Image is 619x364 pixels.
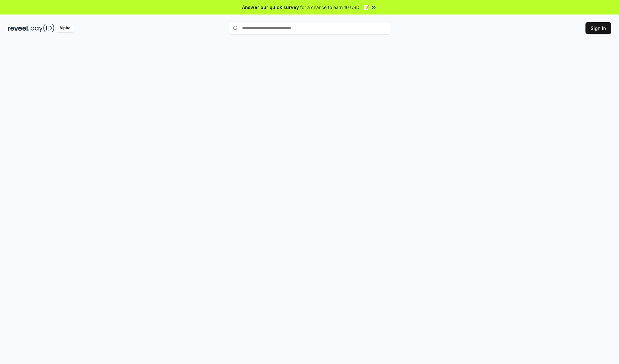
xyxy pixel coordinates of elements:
button: Sign In [585,22,611,34]
img: pay_id [31,24,54,32]
span: Answer our quick survey [242,4,299,11]
span: for a chance to earn 10 USDT 📝 [300,4,369,11]
div: Alpha [56,24,74,32]
img: reveel_dark [8,24,29,32]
